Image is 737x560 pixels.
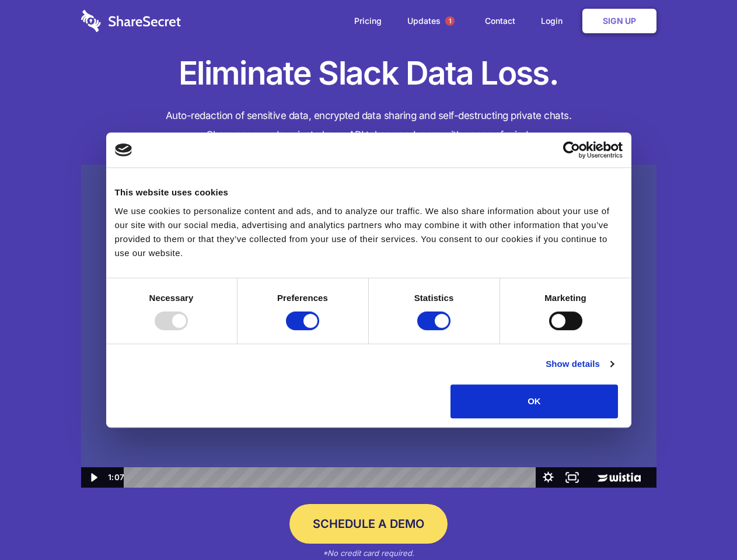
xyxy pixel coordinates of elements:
img: logo-wordmark-white-trans-d4663122ce5f474addd5e946df7df03e33cb6a1c49d2221995e7729f52c070b2.svg [81,10,181,32]
a: Wistia Logo -- Learn More [584,467,656,488]
button: Show settings menu [536,467,560,488]
button: Fullscreen [560,467,584,488]
div: We use cookies to personalize content and ads, and to analyze our traffic. We also share informat... [115,204,623,260]
a: Sign Up [582,9,656,33]
a: Show details [546,357,613,371]
div: This website uses cookies [115,185,623,199]
a: Usercentrics Cookiebot - opens in a new window [521,141,623,159]
button: Play Video [81,467,105,488]
h1: Eliminate Slack Data Loss. [81,52,656,94]
div: Playbar [133,467,530,488]
span: 1 [445,16,455,26]
button: OK [450,384,618,418]
strong: Preferences [277,293,328,303]
a: Login [529,3,580,39]
img: Sharesecret [81,164,656,488]
a: Contact [473,3,527,39]
strong: Necessary [149,293,194,303]
strong: Marketing [544,293,586,303]
a: Schedule a Demo [289,504,448,544]
strong: Statistics [414,293,454,303]
h4: Auto-redaction of sensitive data, encrypted data sharing and self-destructing private chats. Shar... [81,106,656,145]
a: Pricing [343,3,393,39]
img: logo [115,143,132,156]
em: *No credit card required. [323,548,414,558]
